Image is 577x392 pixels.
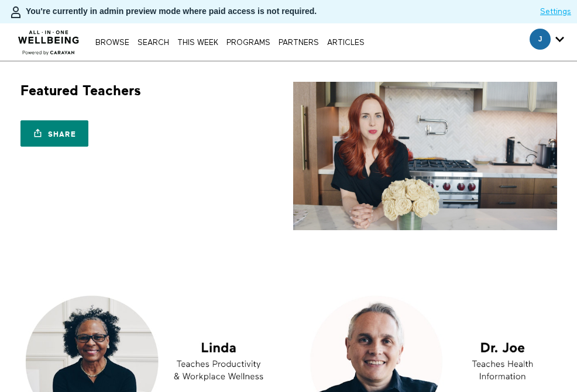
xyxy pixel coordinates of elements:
a: THIS WEEK [174,39,221,47]
img: Featured Teachers [293,82,557,230]
nav: Primary [92,36,367,48]
a: Browse [92,39,132,47]
h1: Featured Teachers [20,82,141,100]
div: Secondary [521,23,573,61]
a: Search [135,39,172,47]
a: Share [20,120,88,147]
a: PARTNERS [276,39,322,47]
img: person-bdfc0eaa9744423c596e6e1c01710c89950b1dff7c83b5d61d716cfd8139584f.svg [9,5,23,19]
a: Settings [540,6,571,18]
a: ARTICLES [324,39,368,47]
a: PROGRAMS [224,39,273,47]
img: CARAVAN [13,22,84,57]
